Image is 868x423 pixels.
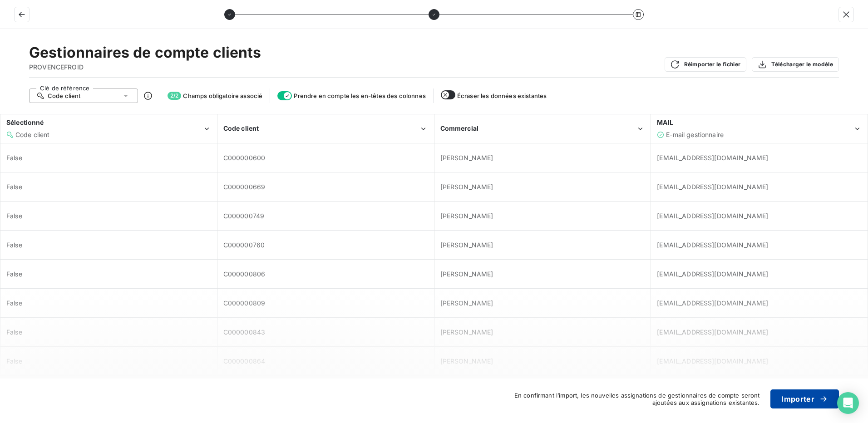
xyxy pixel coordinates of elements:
[223,299,266,307] span: C000000809
[29,44,261,62] h2: Gestionnaires de compte clients
[457,92,547,99] span: Écraser les données existantes
[48,92,81,99] span: Code client
[223,270,266,278] span: C000000806
[440,124,479,132] span: Commercial
[6,241,22,249] span: False
[651,114,868,143] th: MAIL
[223,328,266,336] span: C000000843
[440,270,493,278] span: [PERSON_NAME]
[657,118,673,126] span: MAIL
[657,212,768,220] span: [EMAIL_ADDRESS][DOMAIN_NAME]
[15,131,50,138] span: Code client
[223,154,266,162] span: C000000600
[6,183,22,191] span: False
[217,114,434,143] th: Code client
[6,212,22,220] span: False
[223,124,259,132] span: Code client
[665,57,747,72] button: Réimporter le fichier
[6,118,44,126] span: Sélectionné
[223,357,266,365] span: C000000864
[434,114,651,143] th: Commercial
[223,212,265,220] span: C000000749
[510,392,759,406] span: En confirmant l’import, les nouvelles assignations de gestionnaires de compte seront ajoutées aux...
[6,154,22,162] span: False
[6,299,22,307] span: False
[657,299,768,307] span: [EMAIL_ADDRESS][DOMAIN_NAME]
[752,57,839,72] button: Télécharger le modèle
[657,183,768,191] span: [EMAIL_ADDRESS][DOMAIN_NAME]
[440,241,493,249] span: [PERSON_NAME]
[770,389,839,408] button: Importer
[440,154,493,162] span: [PERSON_NAME]
[440,212,493,220] span: [PERSON_NAME]
[183,92,262,99] span: Champs obligatoire associé
[6,328,22,336] span: False
[440,357,493,365] span: [PERSON_NAME]
[294,92,425,99] span: Prendre en compte les en-têtes des colonnes
[657,154,768,162] span: [EMAIL_ADDRESS][DOMAIN_NAME]
[657,270,768,278] span: [EMAIL_ADDRESS][DOMAIN_NAME]
[440,299,493,307] span: [PERSON_NAME]
[223,241,265,249] span: C000000760
[223,183,266,191] span: C000000669
[666,131,724,138] span: E-mail gestionnaire
[657,357,768,365] span: [EMAIL_ADDRESS][DOMAIN_NAME]
[657,328,768,336] span: [EMAIL_ADDRESS][DOMAIN_NAME]
[0,114,217,143] th: Sélectionné
[837,392,859,414] div: Open Intercom Messenger
[440,183,493,191] span: [PERSON_NAME]
[29,63,261,72] span: PROVENCEFROID
[440,328,493,336] span: [PERSON_NAME]
[6,270,22,278] span: False
[657,241,768,249] span: [EMAIL_ADDRESS][DOMAIN_NAME]
[6,357,22,365] span: False
[168,92,181,100] span: 2 / 2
